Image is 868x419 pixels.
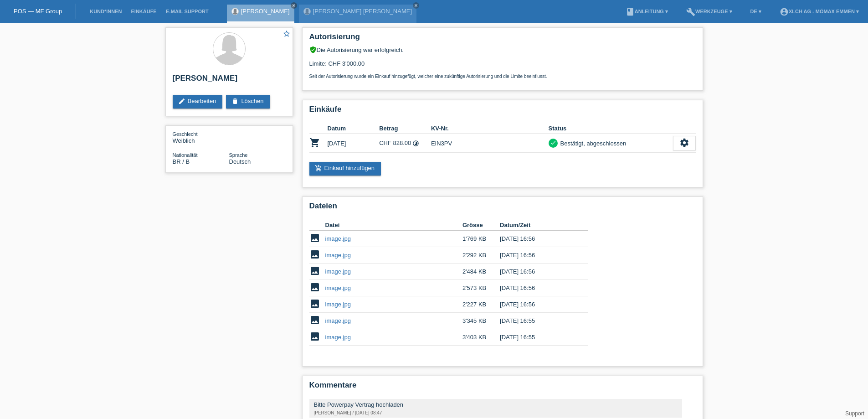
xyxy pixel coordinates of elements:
a: Kund*innen [85,9,126,14]
span: Brasilien / B / 26.09.2020 [173,158,190,165]
a: Einkäufe [126,9,161,14]
td: 2'227 KB [462,296,500,313]
div: Die Autorisierung war erfolgreich. [309,46,696,53]
i: image [309,298,320,309]
a: star_border [282,30,291,39]
span: Nationalität [173,152,198,158]
i: image [309,331,320,342]
th: Datum [328,123,380,134]
i: image [309,282,320,293]
td: [DATE] 16:55 [500,329,575,346]
i: 6 Raten [412,140,419,147]
i: book [626,7,635,16]
a: image.jpg [325,252,351,259]
a: [PERSON_NAME] [241,8,290,15]
td: [DATE] 16:56 [500,247,575,264]
i: close [292,3,296,8]
td: [DATE] 16:56 [500,280,575,296]
td: CHF 828.00 [379,134,431,153]
div: Weiblich [173,130,229,144]
td: [DATE] 16:56 [500,231,575,247]
td: [DATE] 16:56 [500,296,575,313]
i: image [309,233,320,243]
td: 1'769 KB [462,231,500,247]
i: POSP00026655 [309,137,320,148]
i: verified_user [309,46,317,53]
span: Deutsch [229,158,251,165]
i: add_shopping_cart [315,165,322,172]
i: edit [178,98,185,105]
i: close [414,3,418,8]
h2: Dateien [309,202,696,215]
th: Betrag [379,123,431,134]
th: Datum/Zeit [500,220,575,231]
a: DE ▾ [746,9,766,14]
td: 2'292 KB [462,247,500,264]
a: bookAnleitung ▾ [621,9,673,14]
a: close [291,2,297,9]
td: [DATE] 16:56 [500,264,575,280]
td: [DATE] 16:55 [500,313,575,329]
a: Support [845,410,864,417]
div: Bitte Powerpay Vertrag hochladen [314,401,678,408]
th: Status [549,123,673,134]
a: image.jpg [325,334,351,341]
a: image.jpg [325,301,351,308]
div: Limite: CHF 3'000.00 [309,53,696,79]
i: star_border [282,30,291,38]
td: 3'403 KB [462,329,500,346]
a: buildWerkzeuge ▾ [682,9,737,14]
i: account_circle [780,7,789,16]
a: close [413,2,419,9]
div: [PERSON_NAME] / [DATE] 08:47 [314,410,678,415]
i: image [309,265,320,276]
h2: Autorisierung [309,32,696,46]
a: [PERSON_NAME] [PERSON_NAME] [313,8,412,15]
a: deleteLöschen [226,95,270,109]
span: Geschlecht [173,131,198,137]
h2: Einkäufe [309,105,696,119]
span: Sprache [229,152,248,158]
i: check [550,140,556,146]
a: editBearbeiten [173,95,223,109]
th: Datei [325,220,462,231]
a: image.jpg [325,285,351,291]
a: image.jpg [325,268,351,275]
a: account_circleXLCH AG - Mömax Emmen ▾ [775,9,863,14]
td: 2'573 KB [462,280,500,296]
a: image.jpg [325,317,351,324]
td: [DATE] [328,134,380,153]
i: build [686,7,695,16]
i: delete [231,98,239,105]
p: Seit der Autorisierung wurde ein Einkauf hinzugefügt, welcher eine zukünftige Autorisierung und d... [309,74,696,79]
a: POS — MF Group [14,8,62,15]
h2: [PERSON_NAME] [173,74,286,88]
td: EIN3PV [431,134,549,153]
th: Grösse [462,220,500,231]
th: KV-Nr. [431,123,549,134]
a: image.jpg [325,235,351,242]
td: 3'345 KB [462,313,500,329]
i: image [309,249,320,260]
td: 2'484 KB [462,264,500,280]
h2: Kommentare [309,381,696,394]
div: Bestätigt, abgeschlossen [558,139,627,148]
a: E-Mail Support [161,9,213,14]
a: add_shopping_cartEinkauf hinzufügen [309,162,381,176]
i: image [309,315,320,326]
i: settings [679,138,689,148]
